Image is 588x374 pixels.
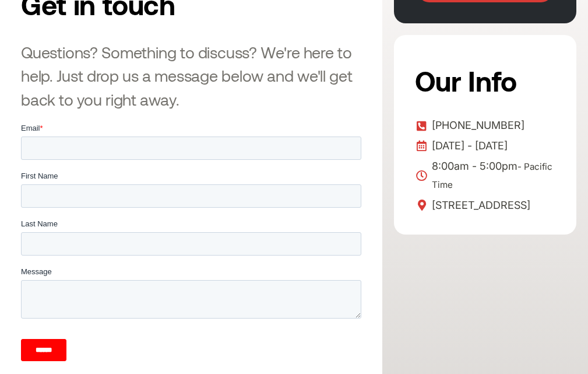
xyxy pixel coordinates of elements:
[415,117,555,134] a: [PHONE_NUMBER]
[432,161,552,190] span: - Pacific Time
[429,158,555,194] span: 8:00am - 5:00pm
[429,197,530,214] span: [STREET_ADDRESS]
[429,137,508,155] span: [DATE] - [DATE]
[429,117,524,134] span: [PHONE_NUMBER]
[21,40,361,111] h3: Questions? Something to discuss? We're here to help. Just drop us a message below and we'll get b...
[415,56,552,105] h2: Our Info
